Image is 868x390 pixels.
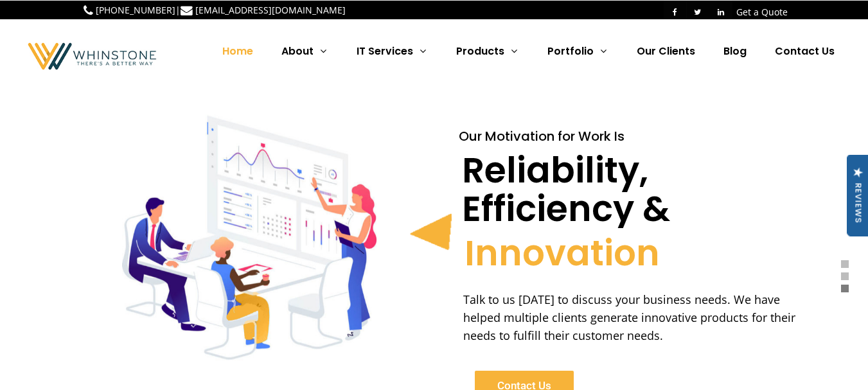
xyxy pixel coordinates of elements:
div: Innovation [465,234,660,272]
a: Home [209,19,266,84]
a: Contact Us [762,19,847,84]
div: Our Motivation for Work Is [459,127,624,146]
span: About [281,44,314,58]
a: Get a Quote [736,6,788,18]
img: Whinstone [122,111,376,364]
span: Blog [723,44,747,58]
span: Products [456,44,504,58]
a: [PHONE_NUMBER] [96,4,175,16]
span: Contact Us [775,44,835,58]
span: Home [222,44,253,58]
p: | [84,3,346,17]
a: Blog [711,19,759,84]
span: Portfolio [547,44,594,58]
div: Talk to us [DATE] to discuss your business needs. We have helped multiple clients generate innova... [463,290,806,351]
a: IT Services [344,19,441,84]
a: About [269,19,341,84]
a: Our Clients [624,19,708,84]
iframe: Chat Widget [804,328,868,390]
img: b4 [410,214,452,251]
a: Products [443,19,532,84]
span: IT Services [357,44,413,58]
span: Reviews [854,182,864,223]
div: Reliability, Efficiency & [462,151,670,228]
a: [EMAIL_ADDRESS][DOMAIN_NAME] [195,4,346,16]
span: Our Clients [637,44,695,58]
a: Portfolio [535,19,621,84]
